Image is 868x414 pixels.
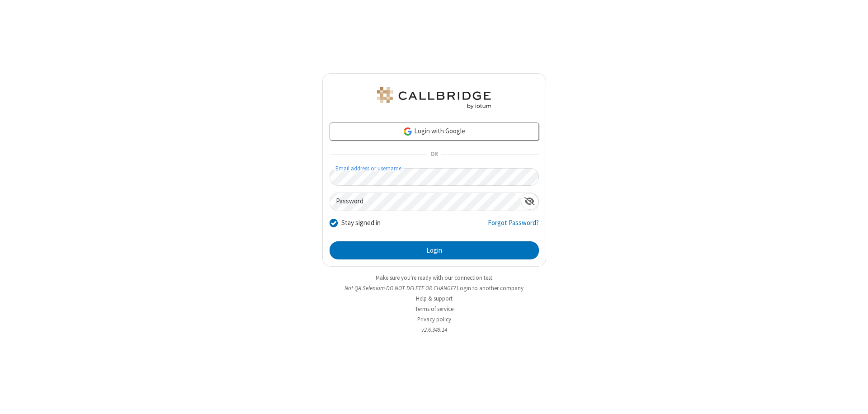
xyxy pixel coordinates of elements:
a: Terms of service [415,305,453,313]
label: Stay signed in [341,218,381,228]
input: Email address or username [330,168,539,186]
a: Privacy policy [417,315,451,323]
img: QA Selenium DO NOT DELETE OR CHANGE [375,87,493,109]
div: Show password [521,193,538,210]
a: Help & support [416,295,453,302]
button: Login to another company [457,284,524,292]
li: v2.6.349.14 [322,325,546,334]
img: google-icon.png [403,127,413,136]
li: Not QA Selenium DO NOT DELETE OR CHANGE? [322,284,546,292]
a: Login with Google [330,122,539,141]
button: Login [330,241,539,259]
a: Make sure you're ready with our connection test [376,274,492,282]
span: OR [427,148,441,161]
input: Password [330,193,521,211]
a: Forgot Password? [488,218,539,235]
